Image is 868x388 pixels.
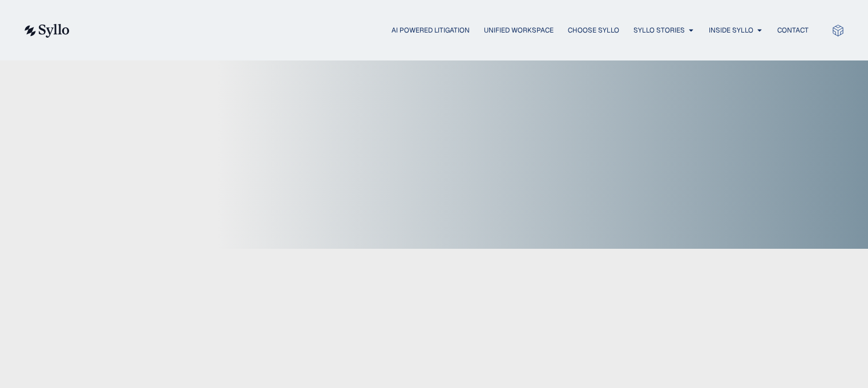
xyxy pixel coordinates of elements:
[23,24,70,38] img: syllo
[633,25,685,35] a: Syllo Stories
[92,25,809,36] div: Menu Toggle
[709,25,753,35] a: Inside Syllo
[568,25,619,35] a: Choose Syllo
[391,25,470,35] a: AI Powered Litigation
[777,25,809,35] a: Contact
[484,25,554,35] a: Unified Workspace
[92,25,809,36] nav: Menu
